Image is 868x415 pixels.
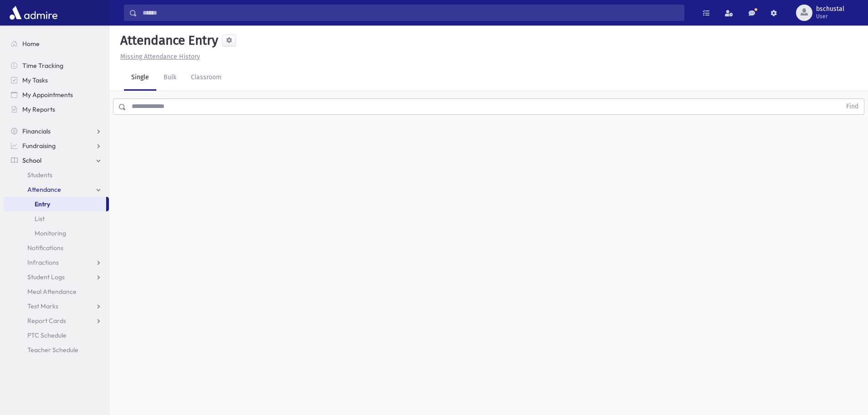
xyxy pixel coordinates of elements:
span: Students [27,171,52,179]
a: Infractions [4,255,109,270]
a: My Reports [4,102,109,117]
span: Test Marks [27,302,58,310]
span: My Tasks [22,76,48,84]
a: Bulk [156,65,184,91]
a: Report Cards [4,313,109,328]
a: Meal Attendance [4,284,109,299]
a: Classroom [184,65,229,91]
a: School [4,153,109,168]
a: My Appointments [4,87,109,102]
a: Single [124,65,156,91]
a: List [4,211,109,226]
span: My Appointments [22,91,73,99]
h5: Attendance Entry [117,33,218,48]
span: Fundraising [22,142,56,150]
a: Students [4,168,109,182]
span: bschustal [816,5,844,13]
a: Financials [4,124,109,138]
span: List [35,215,45,223]
a: Missing Attendance History [117,53,200,61]
button: Find [841,99,864,114]
span: Time Tracking [22,61,63,70]
a: Home [4,36,109,51]
span: Home [22,40,40,48]
a: Monitoring [4,226,109,241]
a: Notifications [4,241,109,255]
a: Student Logs [4,270,109,284]
input: Search [137,5,684,21]
a: Fundraising [4,138,109,153]
a: Test Marks [4,299,109,313]
span: My Reports [22,105,55,113]
span: Infractions [27,258,59,266]
span: Financials [22,127,51,135]
span: Monitoring [35,229,66,237]
span: Student Logs [27,273,65,281]
a: Entry [4,197,106,211]
span: School [22,156,41,164]
span: Notifications [27,244,63,252]
a: Attendance [4,182,109,197]
span: PTC Schedule [27,331,67,339]
a: PTC Schedule [4,328,109,343]
span: User [816,13,844,20]
span: Meal Attendance [27,287,77,296]
span: Attendance [27,185,61,194]
img: AdmirePro [7,4,60,22]
a: Time Tracking [4,58,109,73]
span: Entry [35,200,50,208]
span: Teacher Schedule [27,346,78,354]
span: Report Cards [27,317,66,325]
a: My Tasks [4,73,109,87]
a: Teacher Schedule [4,343,109,357]
u: Missing Attendance History [120,53,200,61]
